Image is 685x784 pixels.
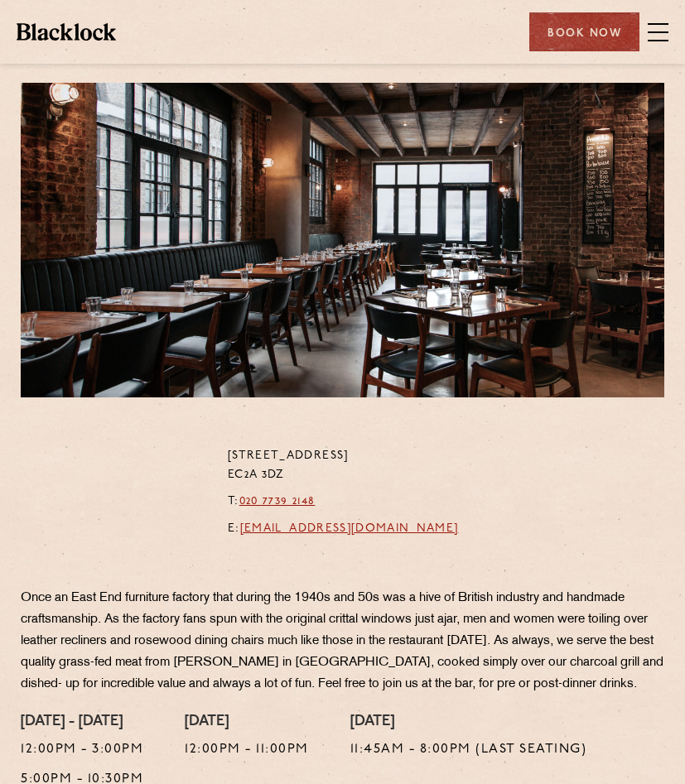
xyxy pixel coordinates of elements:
p: 12:00pm - 11:00pm [185,739,309,761]
p: 11:45am - 8:00pm (Last seating) [350,739,587,761]
p: E: [228,520,459,539]
p: Once an East End furniture factory that during the 1940s and 50s was a hive of British industry a... [21,588,664,695]
h4: [DATE] - [DATE] [21,714,143,732]
p: [STREET_ADDRESS] EC2A 3DZ [228,447,459,484]
img: svg%3E [21,447,207,571]
h4: [DATE] [185,714,309,732]
div: Book Now [529,12,639,51]
a: [EMAIL_ADDRESS][DOMAIN_NAME] [240,522,459,535]
img: BL_Textured_Logo-footer-cropped.svg [17,23,116,40]
p: 12:00pm - 3:00pm [21,739,143,761]
h4: [DATE] [350,714,587,732]
p: T: [228,493,459,512]
a: 020 7739 2148 [239,495,316,507]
